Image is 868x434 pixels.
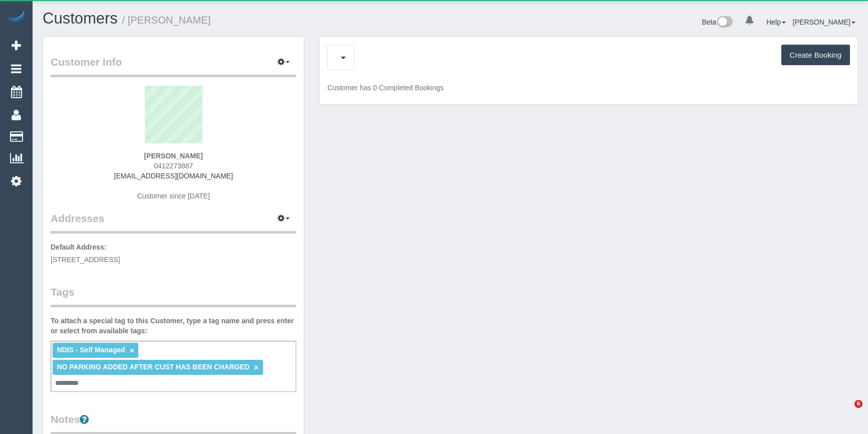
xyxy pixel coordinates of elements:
[327,83,850,93] p: Customer has 0 Completed Bookings
[154,162,193,170] span: 0412273887
[766,18,786,26] a: Help
[51,285,296,307] legend: Tags
[51,55,296,77] legend: Customer Info
[129,346,134,355] a: ×
[51,242,107,252] label: Default Address:
[137,192,210,200] span: Customer since [DATE]
[51,256,120,264] span: [STREET_ADDRESS]
[716,16,733,29] img: New interface
[57,363,250,371] span: NO PARKING ADDED AFTER CUST HAS BEEN CHARGED
[793,18,855,26] a: [PERSON_NAME]
[122,15,211,26] small: / [PERSON_NAME]
[781,45,850,66] button: Create Booking
[254,363,259,372] a: ×
[57,346,125,354] span: NDIS - Self Managed
[144,152,202,160] strong: [PERSON_NAME]
[702,18,733,26] a: Beta
[6,10,26,24] img: Automaid Logo
[114,172,233,180] a: [EMAIL_ADDRESS][DOMAIN_NAME]
[43,10,118,27] a: Customers
[834,400,858,424] iframe: Intercom live chat
[854,400,862,408] span: 6
[51,316,296,336] label: To attach a special tag to this Customer, type a tag name and press enter or select from availabl...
